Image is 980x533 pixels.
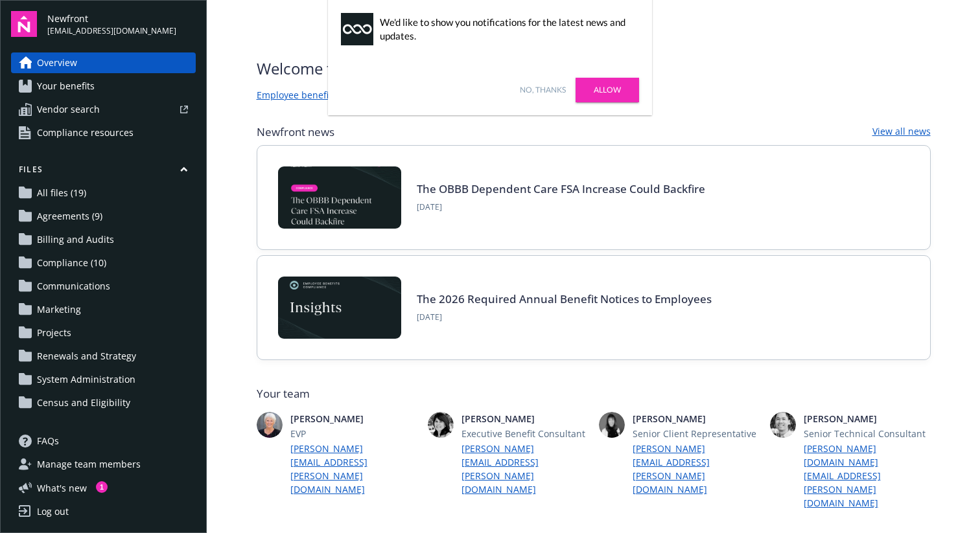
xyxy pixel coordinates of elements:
[37,346,136,367] span: Renewals and Strategy
[37,454,141,475] span: Manage team members
[11,183,196,203] a: All files (19)
[428,412,454,438] img: photo
[633,427,760,440] span: Senior Client Representative
[461,427,589,440] span: Executive Benefit Consultant
[37,122,134,143] span: Compliance resources
[380,16,633,43] div: We'd like to show you notifications for the latest news and updates.
[11,392,196,413] a: Census and Eligibility
[11,276,196,297] a: Communications
[520,84,566,96] a: No, thanks
[37,481,87,495] span: What ' s new
[804,427,931,440] span: Senior Technical Consultant
[11,122,196,143] a: Compliance resources
[37,206,102,227] span: Agreements (9)
[290,412,417,425] span: [PERSON_NAME]
[11,454,196,475] a: Manage team members
[37,276,110,297] span: Communications
[47,12,176,25] span: Newfront
[47,11,196,37] button: Newfront[EMAIL_ADDRESS][DOMAIN_NAME]
[37,76,95,96] span: Your benefits
[257,386,931,402] span: Your team
[37,99,100,120] span: Vendor search
[11,99,196,120] a: Vendor search
[633,412,760,425] span: [PERSON_NAME]
[461,412,589,425] span: [PERSON_NAME]
[461,442,589,496] a: [PERSON_NAME][EMAIL_ADDRESS][PERSON_NAME][DOMAIN_NAME]
[37,229,114,250] span: Billing and Audits
[257,124,334,140] span: Newfront news
[37,431,59,451] span: FAQs
[37,253,106,273] span: Compliance (10)
[11,369,196,390] a: System Administration
[633,442,760,496] a: [PERSON_NAME][EMAIL_ADDRESS][PERSON_NAME][DOMAIN_NAME]
[290,442,417,496] a: [PERSON_NAME][EMAIL_ADDRESS][PERSON_NAME][DOMAIN_NAME]
[11,11,37,37] img: navigator-logo.svg
[37,323,71,343] span: Projects
[278,277,401,339] img: Card Image - EB Compliance Insights.png
[257,88,365,104] a: Employee benefits portal
[804,412,931,425] span: [PERSON_NAME]
[37,501,69,522] div: Log out
[770,412,796,438] img: photo
[872,124,931,140] a: View all news
[417,201,705,213] span: [DATE]
[37,392,130,413] span: Census and Eligibility
[37,183,86,203] span: All files (19)
[257,57,415,80] span: Welcome to Navigator
[290,427,417,440] span: EVP
[11,76,196,96] a: Your benefits
[11,323,196,343] a: Projects
[11,346,196,367] a: Renewals and Strategy
[11,164,196,180] button: Files
[11,299,196,320] a: Marketing
[11,52,196,73] a: Overview
[576,78,639,102] a: Allow
[417,181,705,196] a: The OBBB Dependent Care FSA Increase Could Backfire
[37,52,77,73] span: Overview
[11,253,196,273] a: Compliance (10)
[11,229,196,250] a: Billing and Audits
[417,312,712,323] span: [DATE]
[11,431,196,451] a: FAQs
[804,442,931,510] a: [PERSON_NAME][DOMAIN_NAME][EMAIL_ADDRESS][PERSON_NAME][DOMAIN_NAME]
[37,369,135,390] span: System Administration
[11,481,108,495] button: What's new1
[257,412,283,438] img: photo
[96,481,108,493] div: 1
[599,412,625,438] img: photo
[278,166,401,229] img: BLOG-Card Image - Compliance - OBBB Dep Care FSA - 08-01-25.jpg
[417,291,712,306] a: The 2026 Required Annual Benefit Notices to Employees
[47,25,176,37] span: [EMAIL_ADDRESS][DOMAIN_NAME]
[37,299,81,320] span: Marketing
[11,206,196,227] a: Agreements (9)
